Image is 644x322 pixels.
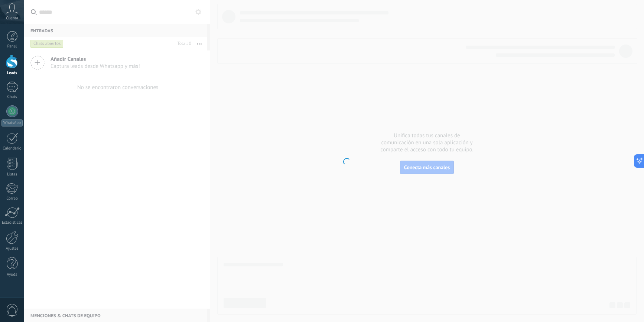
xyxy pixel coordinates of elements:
[1,119,23,126] div: WhatsApp
[1,95,23,99] div: Chats
[1,146,23,151] div: Calendario
[1,246,23,251] div: Ajustes
[1,272,23,277] div: Ayuda
[1,220,23,225] div: Estadísticas
[1,172,23,177] div: Listas
[1,71,23,76] div: Leads
[6,16,18,21] span: Cuenta
[1,196,23,201] div: Correo
[1,44,23,49] div: Panel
